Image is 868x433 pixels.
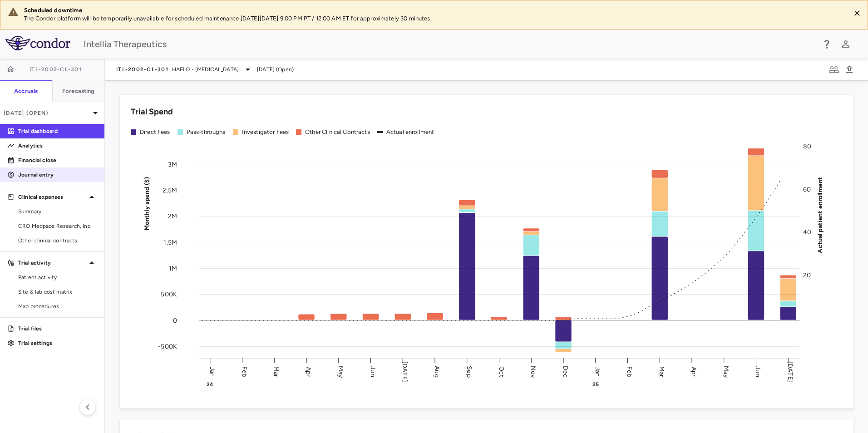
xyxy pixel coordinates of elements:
[207,381,213,388] text: 24
[241,366,248,377] text: Feb
[62,87,95,95] h6: Forecasting
[786,361,794,382] text: [DATE]
[18,193,86,201] p: Clinical expenses
[18,259,86,267] p: Trial activity
[143,177,151,231] tspan: Monthly spend ($)
[257,65,294,74] span: [DATE] (Open)
[4,109,90,117] p: [DATE] (Open)
[116,66,168,73] span: ITL-2002-CL-301
[5,36,70,50] img: logo-full-SnFGN8VE.png
[386,128,434,136] div: Actual enrollment
[208,366,216,376] text: Jan
[30,66,82,73] span: ITL-2002-CL-301
[18,222,97,230] span: CRO Medpace Research, Inc.
[163,186,177,194] tspan: 2.5M
[305,366,312,376] text: Apr
[168,212,177,220] tspan: 2M
[24,15,843,23] p: The Condor platform will be temporarily unavailable for scheduled maintenance [DATE][DATE] 9:00 P...
[168,160,177,168] tspan: 3M
[337,365,345,378] text: May
[18,127,97,135] p: Trial dashboard
[158,343,177,350] tspan: -500K
[18,339,97,347] p: Trial settings
[161,290,177,298] tspan: 500K
[626,366,633,377] text: Feb
[803,271,811,279] tspan: 20
[465,366,473,377] text: Sep
[18,156,97,164] p: Financial close
[187,128,226,136] div: Pass-throughs
[131,106,173,118] h6: Trial Spend
[18,302,97,310] span: Map procedures
[305,128,370,136] div: Other Clinical Contracts
[658,366,666,377] text: Mar
[562,365,569,377] text: Dec
[169,265,177,272] tspan: 1M
[433,366,441,377] text: Aug
[18,171,97,179] p: Journal entry
[369,366,377,377] text: Jun
[498,366,505,377] text: Oct
[24,6,843,15] div: Scheduled downtime
[529,365,537,378] text: Nov
[803,228,811,236] tspan: 40
[14,87,38,95] h6: Accruals
[242,128,289,136] div: Investigator Fees
[18,325,97,333] p: Trial files
[722,365,730,378] text: May
[18,236,97,245] span: Other clinical contracts
[18,142,97,150] p: Analytics
[163,238,177,246] tspan: 1.5M
[690,366,698,376] text: Apr
[754,366,762,377] text: Jun
[18,273,97,281] span: Patient activity
[850,6,864,20] button: Close
[594,366,602,376] text: Jan
[272,366,280,377] text: Mar
[84,37,815,51] div: Intellia Therapeutics
[173,316,177,324] tspan: 0
[803,185,811,193] tspan: 60
[18,288,97,296] span: Site & lab cost matrix
[592,381,599,388] text: 25
[140,128,170,136] div: Direct Fees
[172,65,239,74] span: HAELO - [MEDICAL_DATA]
[18,207,97,216] span: Summary
[401,361,409,382] text: [DATE]
[803,143,811,150] tspan: 80
[816,177,824,253] tspan: Actual patient enrollment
